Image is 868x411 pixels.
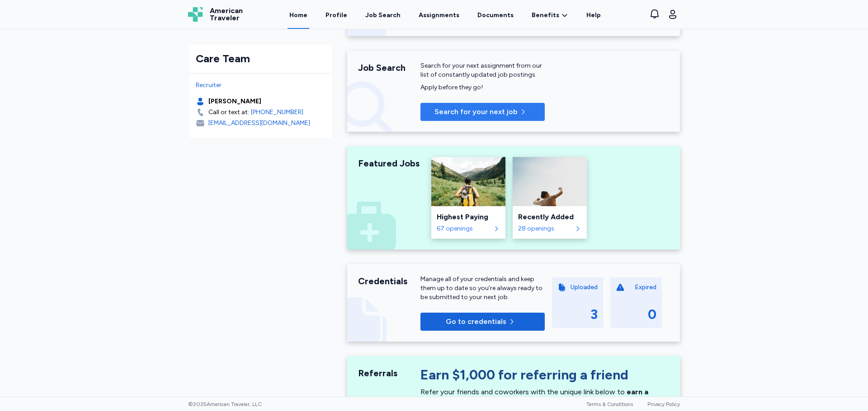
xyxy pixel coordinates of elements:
[358,275,420,287] div: Credentials
[208,97,261,106] div: [PERSON_NAME]
[251,108,303,117] a: [PHONE_NUMBER]
[420,313,545,331] button: Go to credentials
[188,401,262,408] span: © 2025 American Traveler, LLC
[288,1,309,29] a: Home
[431,157,505,239] a: Highest PayingHighest Paying67 openings
[420,61,545,79] div: Search for your next assignment from our list of constantly updated job postings.
[513,157,587,206] img: Recently Added
[420,275,545,302] div: Manage all of your credentials and keep them up to date so you’re always ready to be submitted to...
[437,224,491,233] div: 67 openings
[358,367,420,379] div: Referrals
[446,316,506,327] span: Go to credentials
[590,306,598,323] div: 3
[518,224,572,233] div: 28 openings
[437,212,500,222] div: Highest Paying
[420,367,661,387] div: Earn $1,000 for referring a friend
[420,83,545,92] div: Apply before they go!
[586,401,633,407] a: Terms & Conditions
[434,106,518,117] span: Search for your next job
[513,157,587,239] a: Recently AddedRecently Added28 openings
[196,51,325,66] div: Care Team
[431,157,505,206] img: Highest Paying
[208,119,310,128] div: [EMAIL_ADDRESS][DOMAIN_NAME]
[532,11,568,20] a: Benefits
[188,7,203,22] img: Logo
[571,283,598,292] div: Uploaded
[365,11,401,20] div: Job Search
[358,157,420,170] div: Featured Jobs
[647,401,680,407] a: Privacy Policy
[635,283,656,292] div: Expired
[518,212,581,222] div: Recently Added
[208,108,249,117] div: Call or text at:
[648,306,656,323] div: 0
[420,103,545,121] button: Search for your next job
[358,61,420,74] div: Job Search
[210,7,243,22] span: American Traveler
[532,11,559,20] span: Benefits
[196,81,325,90] div: Recruiter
